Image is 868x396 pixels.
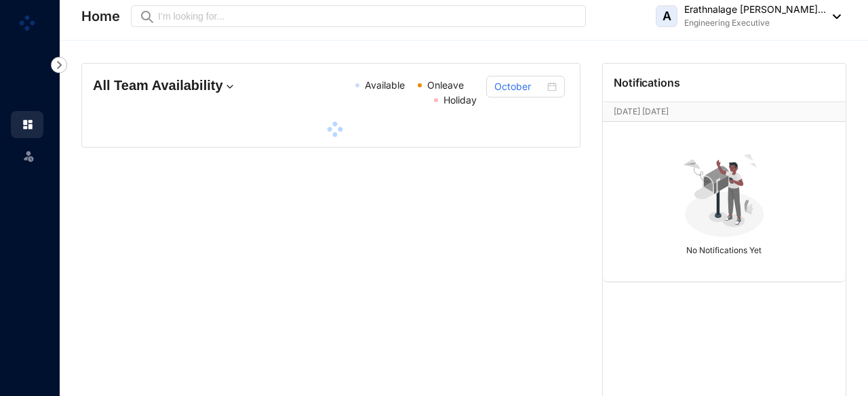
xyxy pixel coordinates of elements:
p: Engineering Executive [684,16,826,30]
img: dropdown-black.8e83cc76930a90b1a4fdb6d089b7bf3a.svg [826,14,841,19]
img: dropdown.780994ddfa97fca24b89f58b1de131fa.svg [223,80,237,93]
p: [DATE] [DATE] [614,105,808,118]
h4: All Team Availability [93,76,251,95]
span: A [663,10,671,22]
img: home.c6720e0a13eba0172344.svg [22,118,34,131]
span: Available [365,79,405,91]
span: Onleave [427,79,464,91]
p: No Notifications Yet [607,240,842,257]
img: leave-unselected.2934df6273408c3f84d9.svg [22,149,35,162]
p: Notifications [614,74,680,91]
img: no-notification-yet.99f61bb71409b19b567a5111f7a484a1.svg [677,146,771,240]
p: Home [81,7,120,26]
img: nav-icon-right.af6afadce00d159da59955279c43614e.svg [51,57,67,73]
div: [DATE] [DATE][DATE] [603,102,846,121]
span: Holiday [443,94,477,106]
input: Select month [494,79,545,94]
li: Home [11,111,43,138]
input: I’m looking for... [158,9,578,24]
p: Erathnalage [PERSON_NAME]... [684,3,826,16]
